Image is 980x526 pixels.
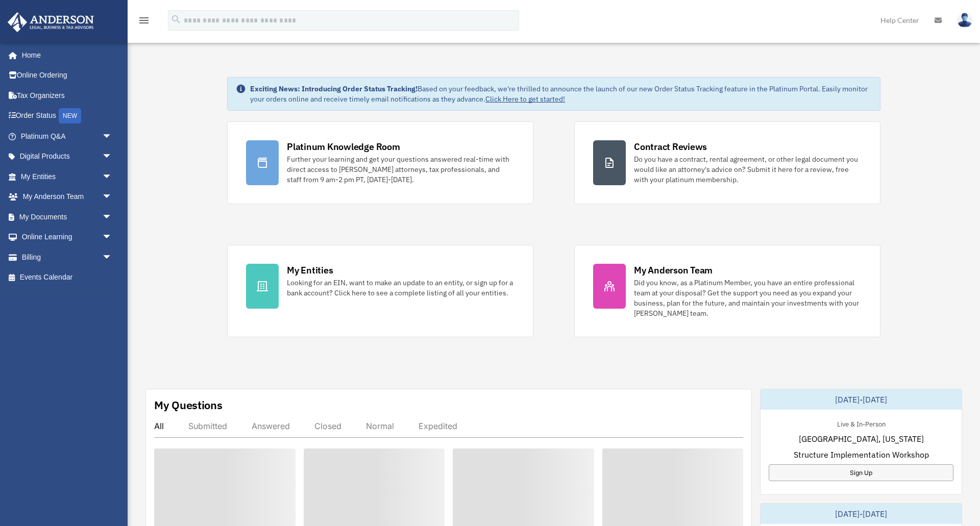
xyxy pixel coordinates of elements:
div: Looking for an EIN, want to make an update to an entity, or sign up for a bank account? Click her... [287,278,514,298]
a: menu [138,18,150,27]
div: Live & In-Person [829,418,894,429]
a: Platinum Knowledge Room Further your learning and get your questions answered real-time with dire... [227,121,533,204]
span: arrow_drop_down [102,166,122,187]
a: Tax Organizers [7,85,128,106]
a: Home [7,45,122,65]
div: Expedited [419,421,457,431]
div: Platinum Knowledge Room [287,140,400,153]
a: Events Calendar [7,267,128,288]
span: Structure Implementation Workshop [794,448,929,461]
a: My Anderson Teamarrow_drop_down [7,187,128,207]
div: My Entities [287,264,333,277]
a: Order StatusNEW [7,106,128,127]
strong: Exciting News: Introducing Order Status Tracking! [250,84,418,93]
span: arrow_drop_down [102,207,122,228]
div: Based on your feedback, we're thrilled to announce the launch of our new Order Status Tracking fe... [250,84,872,104]
a: Digital Productsarrow_drop_down [7,146,128,167]
div: All [154,421,164,431]
a: Online Ordering [7,65,128,86]
span: arrow_drop_down [102,247,122,268]
div: Submitted [188,421,227,431]
span: [GEOGRAPHIC_DATA], [US_STATE] [799,433,924,445]
span: arrow_drop_down [102,227,122,248]
a: Sign Up [769,464,953,481]
span: arrow_drop_down [102,146,122,167]
div: [DATE]-[DATE] [761,504,962,524]
a: Online Learningarrow_drop_down [7,227,128,247]
a: My Entitiesarrow_drop_down [7,166,128,187]
div: Contract Reviews [634,140,707,153]
div: Further your learning and get your questions answered real-time with direct access to [PERSON_NAM... [287,154,514,185]
div: Do you have a contract, rental agreement, or other legal document you would like an attorney's ad... [634,154,862,185]
a: Billingarrow_drop_down [7,247,128,267]
div: [DATE]-[DATE] [761,389,962,410]
a: My Anderson Team Did you know, as a Platinum Member, you have an entire professional team at your... [574,245,880,337]
img: Anderson Advisors Platinum Portal [5,12,97,32]
a: My Entities Looking for an EIN, want to make an update to an entity, or sign up for a bank accoun... [227,245,533,337]
i: search [170,14,182,25]
i: menu [138,14,150,27]
a: Platinum Q&Aarrow_drop_down [7,126,128,146]
div: Normal [366,421,394,431]
div: My Anderson Team [634,264,713,277]
div: Did you know, as a Platinum Member, you have an entire professional team at your disposal? Get th... [634,278,862,318]
a: My Documentsarrow_drop_down [7,207,128,227]
div: Answered [252,421,290,431]
a: Click Here to get started! [485,94,565,104]
img: User Pic [957,13,972,28]
div: Closed [314,421,341,431]
a: Contract Reviews Do you have a contract, rental agreement, or other legal document you would like... [574,121,880,204]
span: arrow_drop_down [102,126,122,147]
span: arrow_drop_down [102,187,122,208]
div: NEW [59,108,81,123]
div: My Questions [154,397,223,413]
